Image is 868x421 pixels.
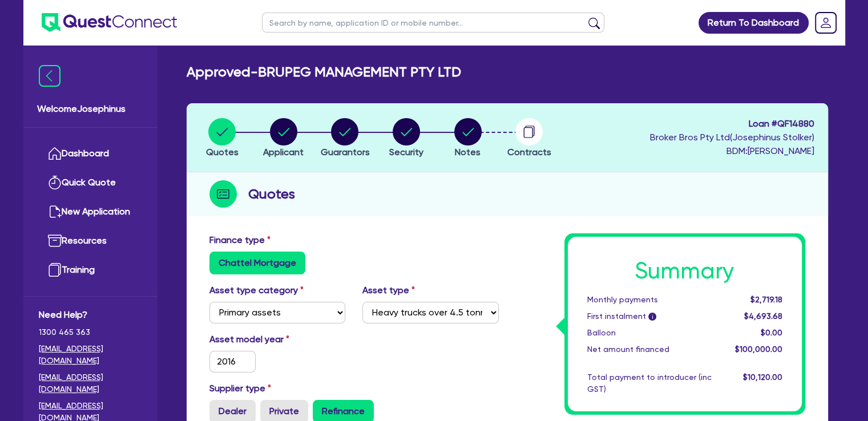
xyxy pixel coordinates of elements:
span: Security [389,147,423,157]
button: Contracts [507,118,552,160]
div: First instalment [579,310,720,322]
a: Dashboard [39,139,142,168]
span: Contracts [507,147,551,157]
button: Quotes [205,118,239,160]
h2: Approved - BRUPEG MANAGEMENT PTY LTD [187,64,461,80]
button: Notes [454,118,482,160]
span: BDM: [PERSON_NAME] [650,144,814,158]
span: $10,120.00 [742,373,782,382]
span: Welcome Josephinus [37,102,144,116]
label: Asset model year [201,333,354,346]
label: Chattel Mortgage [209,252,305,274]
h2: Quotes [248,184,295,204]
span: $4,693.68 [744,311,782,321]
span: $2,719.18 [750,295,782,304]
button: Security [389,118,424,160]
img: quick-quote [48,176,62,189]
div: Net amount financed [579,343,720,355]
a: New Application [39,197,142,226]
label: Asset type [362,284,415,297]
span: i [648,313,656,321]
div: Monthly payments [579,294,720,306]
span: 1300 465 363 [39,326,142,338]
span: Guarantors [320,147,369,157]
img: resources [48,234,62,248]
a: Return To Dashboard [699,12,809,34]
span: Need Help? [39,308,142,322]
span: Notes [455,147,481,157]
img: quest-connect-logo-blue [42,13,177,32]
a: [EMAIL_ADDRESS][DOMAIN_NAME] [39,371,142,395]
span: $100,000.00 [734,345,782,354]
button: Guarantors [320,118,370,160]
span: $0.00 [760,328,782,337]
h1: Summary [587,257,782,285]
span: Broker Bros Pty Ltd ( Josephinus Stolker ) [650,132,814,143]
label: Asset type category [209,284,304,297]
span: Applicant [263,147,304,157]
img: icon-menu-close [39,65,60,87]
a: Resources [39,226,142,256]
div: Balloon [579,327,720,339]
a: Training [39,256,142,285]
label: Supplier type [209,382,271,395]
img: step-icon [209,180,237,208]
a: [EMAIL_ADDRESS][DOMAIN_NAME] [39,343,142,367]
img: new-application [48,205,62,218]
div: Total payment to introducer (inc GST) [579,371,720,395]
span: Quotes [206,147,239,157]
span: Loan # QF14880 [650,117,814,131]
label: Finance type [209,233,271,247]
a: Dropdown toggle [811,8,841,38]
input: Search by name, application ID or mobile number... [262,13,604,33]
a: Quick Quote [39,168,142,197]
img: training [48,263,62,277]
button: Applicant [263,118,304,160]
